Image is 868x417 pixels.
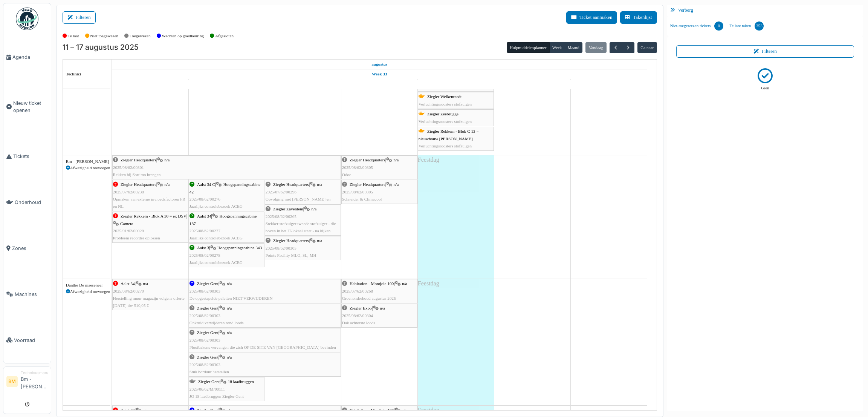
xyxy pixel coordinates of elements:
[165,182,170,187] span: n/a
[266,253,316,258] span: Points Facility MLO, SL, MH
[622,42,634,53] button: Volgende
[3,271,51,317] a: Machines
[189,313,220,318] span: 2025/08/62/00303
[113,165,144,170] span: 2025/08/62/00301
[66,165,107,171] div: Afwezigheid toevoegen
[566,11,617,24] button: Ticket aanmaken
[189,253,220,258] span: 2025/08/62/00278
[3,317,51,363] a: Voorraad
[113,228,144,233] span: 2025/01/62/00028
[198,379,220,384] span: Ziegler Gent
[620,11,657,24] button: Takenlijst
[12,54,48,61] span: Agenda
[342,156,417,178] div: |
[197,245,209,250] span: Aalst 3
[189,345,336,350] span: Plooibakens vervangen die zich OP DE SITE VAN [GEOGRAPHIC_DATA] bevinden
[189,338,220,342] span: 2025/08/62/00303
[143,281,148,286] span: n/a
[66,409,107,415] div: [PERSON_NAME]
[113,213,188,242] div: |
[227,330,232,335] span: n/a
[189,228,220,233] span: 2025/08/62/00277
[342,172,351,177] span: Odoo
[21,370,48,393] li: Bm - [PERSON_NAME]
[189,214,257,225] span: Hoogspanningscabine 187
[189,197,220,201] span: 2025/08/62/00276
[113,172,160,177] span: Rekken bij Sortimo brengen
[419,144,472,148] span: Verluchtingsroosters stofzuigen
[189,369,229,374] span: Stuk borduur herstellen
[266,197,330,208] span: Opvolging met [PERSON_NAME] en Numobi
[197,214,211,218] span: Aalst 34
[120,221,133,226] span: Camera
[564,42,582,53] button: Maand
[189,329,340,351] div: |
[507,42,550,53] button: Hulpmiddelenplanner
[66,72,81,76] span: Technici
[370,69,389,79] a: Week 33
[189,244,264,266] div: |
[68,33,79,39] label: Te laat
[350,281,394,286] span: Habitation - Montjoie 100
[197,182,215,187] span: Aalst 34 C
[585,42,606,53] button: Vandaag
[121,281,135,286] span: Aalst 34
[63,11,96,24] button: Filteren
[427,112,458,116] span: Ziegler Zeebrugge
[266,237,340,259] div: |
[3,133,51,179] a: Tickets
[317,182,322,187] span: n/a
[197,306,219,310] span: Ziegler Gent
[66,288,107,295] div: Afwezigheid toevoegen
[227,408,232,412] span: n/a
[342,320,375,325] span: Dak achterste loods
[113,280,188,309] div: |
[189,362,220,367] span: 2025/08/62/00303
[342,305,417,327] div: |
[676,45,854,58] button: Filteren
[113,296,185,308] span: Herstelling muur magazijn volgens offerte [DATE] tbv 510,05 €
[350,408,394,412] span: Habitation - Montjoie 100
[162,33,204,39] label: Wachten op goedkeuring
[312,207,317,211] span: n/a
[266,214,296,219] span: 2025/08/62/00265
[266,205,340,235] div: |
[610,42,622,53] button: Vorige
[418,280,439,287] span: Feestdag
[113,197,185,208] span: Opmaken van externe invloedsfactoren FR en NL
[266,181,340,210] div: |
[317,238,322,243] span: n/a
[370,60,389,69] a: 11 augustus 2025
[15,199,48,206] span: Onderhoud
[3,34,51,80] a: Agenda
[427,94,462,99] span: Ziegler Welkenraedt
[761,86,769,91] p: Geen
[189,394,244,399] span: JO 18 laadbruggen Ziegler Gent
[13,100,48,114] span: Nieuw ticket openen
[342,197,382,201] span: Schneider & Climacool
[143,408,148,412] span: n/a
[189,296,273,300] span: De opgestapelde paletten NIET VERWIJDEREN
[350,306,372,310] span: Ziegler Expo
[14,337,48,344] span: Voorraad
[121,158,156,162] span: Ziegler Headquarters
[189,260,243,265] span: Jaarlijks controlebezoek ACEG
[189,181,264,210] div: |
[6,376,18,387] li: BM
[266,246,296,250] span: 2025/08/62/00305
[113,289,144,293] span: 2025/08/62/00270
[15,291,48,298] span: Machines
[113,156,340,178] div: |
[189,236,243,240] span: Jaarlijks controlebezoek ACEG
[197,408,219,412] span: Ziegler Gent
[143,79,157,89] a: 11 augustus 2025
[342,190,373,194] span: 2025/08/62/00305
[342,280,417,302] div: |
[419,119,472,124] span: Verluchtingsroosters stofzuigen
[189,289,220,293] span: 2025/08/62/00303
[113,190,144,194] span: 2025/07/62/00238
[227,306,232,310] span: n/a
[350,182,385,187] span: Ziegler Headquarters
[402,408,407,412] span: n/a
[227,281,232,286] span: n/a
